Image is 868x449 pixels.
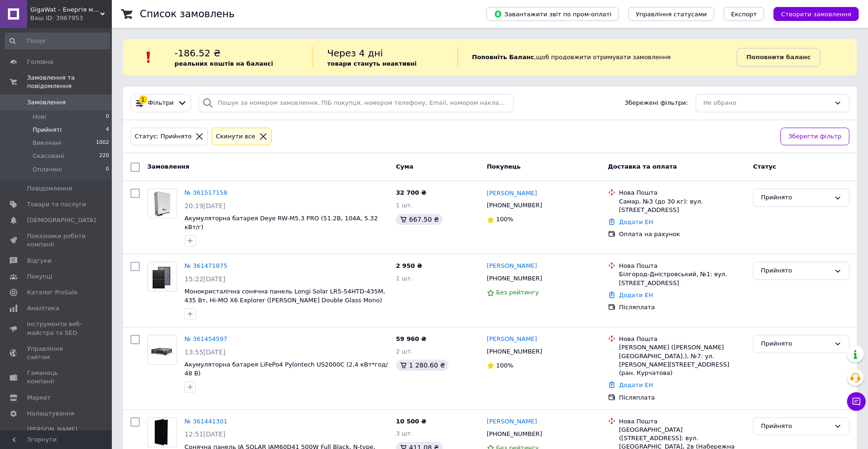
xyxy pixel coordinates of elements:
a: [PERSON_NAME] [487,189,537,198]
span: 0 [106,113,109,121]
button: Управління статусами [628,7,714,21]
a: [PERSON_NAME] [487,417,537,426]
div: Прийнято [761,193,830,203]
div: Прийнято [761,339,830,349]
span: 100% [496,216,513,223]
a: Фото товару [147,189,177,218]
span: Зберегти фільтр [788,132,841,142]
div: , щоб продовжити отримувати замовлення [458,47,737,68]
span: Прийняті [33,126,62,134]
img: Фото товару [148,340,177,360]
span: Відгуки [27,257,51,265]
span: 4 [106,126,109,134]
span: Покупець [487,163,521,170]
a: Фото товару [147,335,177,365]
div: 1 280.60 ₴ [396,360,449,371]
a: № 361517158 [185,189,227,196]
span: 2 950 ₴ [396,262,422,269]
div: Післяплата [619,303,746,312]
span: Cума [396,163,413,170]
span: Аналітика [27,304,59,313]
a: № 361441301 [185,418,227,425]
a: Створити замовлення [764,10,859,17]
b: реальних коштів на балансі [175,60,273,67]
div: Cкинути все [214,132,257,142]
img: Фото товару [148,189,177,218]
span: Управління сайтом [27,345,86,361]
input: Пошук [5,33,110,49]
a: Додати ЕН [619,381,653,388]
div: Прийнято [761,422,830,431]
span: 32 700 ₴ [396,189,426,196]
div: Самар, №3 (до 30 кг): вул. [STREET_ADDRESS] [619,197,746,214]
input: Пошук за номером замовлення, ПІБ покупця, номером телефону, Email, номером накладної [198,94,514,112]
a: Фото товару [147,262,177,292]
span: Доставка та оплата [608,163,677,170]
span: Показники роботи компанії [27,232,86,249]
span: GigaWat – Енергія майбутнього! [30,6,100,14]
img: Фото товару [152,418,172,447]
b: Поповніть Баланс [472,54,534,61]
span: 12:51[DATE] [185,430,226,438]
span: 10 500 ₴ [396,418,426,425]
span: Виконані [33,139,62,147]
span: Інструменти веб-майстра та SEO [27,320,86,337]
a: Фото товару [147,417,177,447]
span: Через 4 дні [327,48,383,59]
a: Додати ЕН [619,218,653,225]
a: № 361471875 [185,262,227,269]
span: 1 шт. [396,275,413,282]
span: 0 [106,165,109,174]
a: Монокристалічна сонячна панель Longi Solar LR5-54HTD-435M, 435 Вт, Hi-MO X6 Explorer ([PERSON_NAM... [185,288,385,304]
button: Завантажити звіт по пром-оплаті [486,7,619,21]
span: [DEMOGRAPHIC_DATA] [27,216,96,224]
span: 59 960 ₴ [396,335,426,342]
span: Замовлення та повідомлення [27,74,112,90]
div: Ваш ID: 3967953 [30,14,112,22]
span: Скасовані [33,152,64,160]
span: Каталог ProSale [27,288,77,297]
img: Фото товару [148,262,177,291]
span: 1 шт. [396,202,413,209]
span: Експорт [731,11,757,18]
span: Без рейтингу [496,289,539,296]
span: Створити замовлення [781,11,851,18]
button: Експорт [724,7,765,21]
span: 3 шт. [396,430,413,437]
div: Статус: Прийнято [133,132,193,142]
span: 20:19[DATE] [185,202,226,210]
span: Гаманець компанії [27,369,86,386]
div: 1 [139,95,147,104]
div: Не обрано [704,98,830,108]
span: Налаштування [27,409,75,418]
span: Фільтри [148,99,174,108]
span: Оплачені [33,165,62,174]
span: Повідомлення [27,184,72,193]
div: [PHONE_NUMBER] [485,346,544,358]
button: Чат з покупцем [847,392,866,411]
div: [PHONE_NUMBER] [485,272,544,285]
a: № 361454597 [185,335,227,342]
a: Додати ЕН [619,292,653,299]
span: 1002 [96,139,109,147]
a: [PERSON_NAME] [487,262,537,271]
span: Товари та послуги [27,200,86,209]
span: Нові [33,113,46,121]
div: 667.50 ₴ [396,214,443,225]
div: [PHONE_NUMBER] [485,199,544,211]
a: [PERSON_NAME] [487,335,537,344]
span: Акумуляторна батарея LiFePo4 Pylontech US2000C (2,4 кВт*год/ 48 В) [185,361,388,377]
div: Нова Пошта [619,262,746,270]
b: товари стануть неактивні [327,60,417,67]
span: Покупці [27,272,52,281]
a: Акумуляторна батарея Deye RW-M5.3 PRO (51.2В, 104А, 5.32 кВт/г) [185,215,378,231]
span: Статус [753,163,776,170]
div: Нова Пошта [619,189,746,197]
div: Прийнято [761,266,830,276]
button: Створити замовлення [773,7,859,21]
span: 100% [496,362,513,369]
img: :exclamation: [142,50,156,64]
span: -186.52 ₴ [175,48,221,59]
